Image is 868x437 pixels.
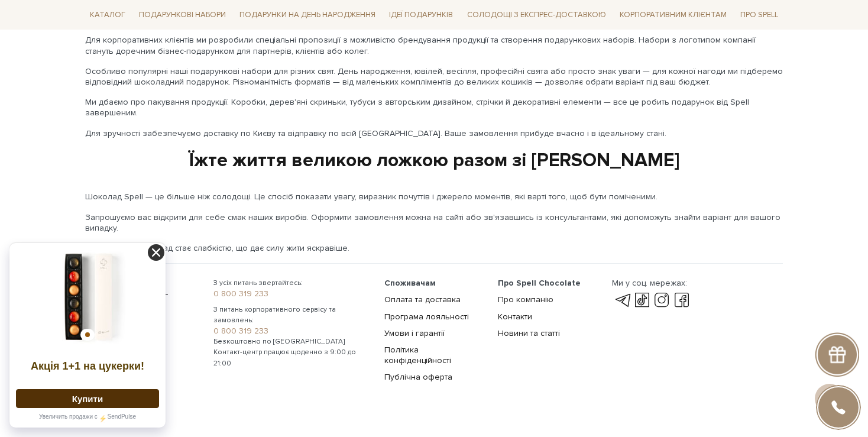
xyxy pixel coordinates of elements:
[85,212,783,234] p: Запрошуємо вас відкрити для себе смак наших виробів. Оформити замовлення можна на сайті або зв'яз...
[498,278,581,288] span: Про Spell Chocolate
[384,6,458,24] span: Ідеї подарунків
[384,294,461,305] a: Оплата та доставка
[498,294,553,305] a: Про компанію
[213,326,370,336] a: 0 800 319 233
[384,345,451,365] a: Політика конфіденційності
[235,6,380,24] span: Подарунки на День народження
[85,6,130,24] span: Каталог
[134,6,231,24] span: Подарункові набори
[213,347,370,368] span: Контакт-центр працює щоденно з 9:00 до 21:00
[85,148,783,173] div: Їжте життя великою ложкою разом зі [PERSON_NAME]
[384,372,452,382] a: Публічна оферта
[213,278,370,289] span: З усіх питань звертайтесь:
[213,305,370,326] span: З питань корпоративного сервісу та замовлень:
[736,6,783,24] span: Про Spell
[462,5,611,25] a: Солодощі з експрес-доставкою
[85,128,783,139] p: Для зручності забезпечуємо доставку по Києву та відправку по всій [GEOGRAPHIC_DATA]. Ваше замовле...
[85,243,783,254] p: Spell — коли шоколад стає слабкістю, що дає силу жити яскравіше.
[384,328,445,338] a: Умови і гарантії
[612,293,632,307] a: telegram
[615,5,731,25] a: Корпоративним клієнтам
[85,66,783,88] p: Особливо популярні наші подарункові набори для різних свят. День народження, ювілей, весілля, про...
[612,278,692,289] div: Ми у соц. мережах:
[652,293,672,307] a: instagram
[672,293,692,307] a: facebook
[498,328,560,338] a: Новини та статті
[85,192,783,202] p: Шоколад Spell — це більше ніж солодощі. Це спосіб показати увагу, виразник почуттів і джерело мом...
[384,312,469,322] a: Програма лояльності
[632,293,652,307] a: tik-tok
[213,289,370,299] a: 0 800 319 233
[85,35,783,56] p: Для корпоративних клієнтів ми розробили спеціальні пропозиції з можливістю брендування продукції ...
[498,312,532,322] a: Контакти
[213,336,370,347] span: Безкоштовно по [GEOGRAPHIC_DATA]
[85,97,783,118] p: Ми дбаємо про пакування продукції. Коробки, дерев'яні скриньки, тубуси з авторським дизайном, стр...
[384,278,436,288] span: Споживачам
